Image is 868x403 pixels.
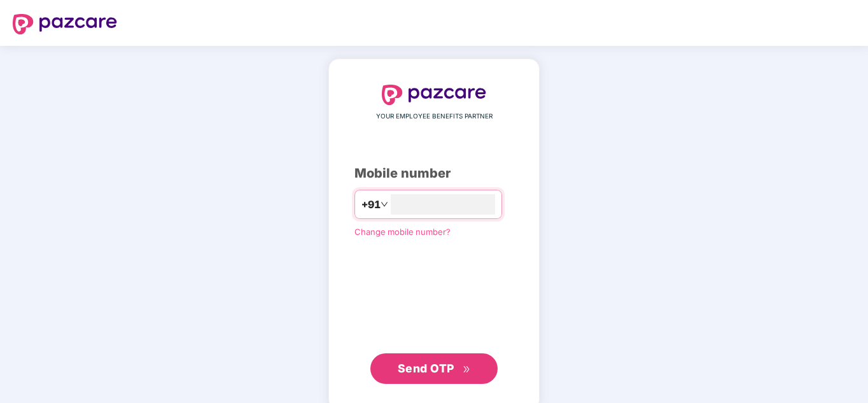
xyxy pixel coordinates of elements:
span: double-right [463,365,471,374]
button: Send OTPdouble-right [370,353,498,384]
span: down [381,201,388,208]
span: YOUR EMPLOYEE BENEFITS PARTNER [376,111,493,122]
img: logo [13,14,117,34]
img: logo [382,85,486,105]
a: Change mobile number? [354,227,451,237]
span: Send OTP [398,362,454,375]
div: Mobile number [354,164,514,183]
span: +91 [361,197,381,213]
